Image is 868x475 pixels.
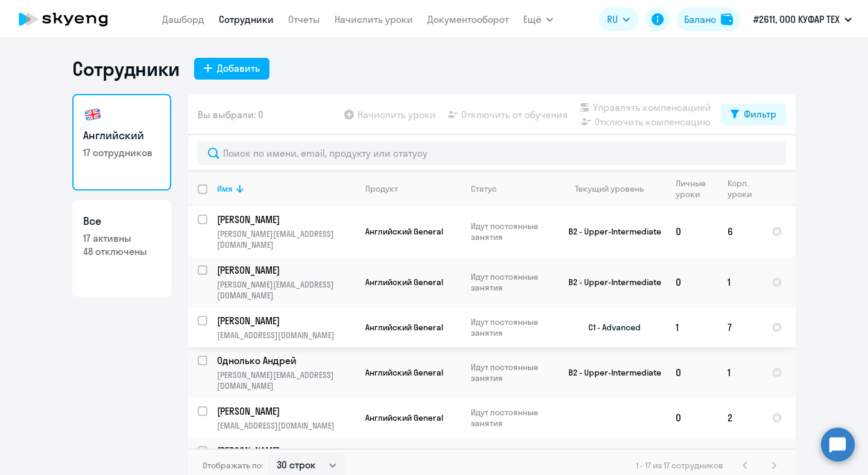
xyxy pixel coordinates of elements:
button: RU [599,7,638,31]
p: [PERSON_NAME] [217,263,353,277]
div: Добавить [217,61,260,75]
div: Продукт [365,183,461,194]
td: 6 [718,206,762,257]
h3: Английский [83,128,160,143]
a: Однолько Андрей [217,354,355,367]
span: Английский General [365,412,443,423]
p: 48 отключены [83,245,160,258]
a: Документооборот [427,13,509,25]
p: [PERSON_NAME] [217,404,353,418]
p: Однолько Андрей [217,354,353,367]
div: Имя [217,183,355,194]
a: [PERSON_NAME] [217,263,355,277]
td: B2 - Upper-Intermediate [554,257,666,307]
a: Дашборд [162,13,204,25]
input: Поиск по имени, email, продукту или статусу [198,141,786,165]
td: B2 - Upper-Intermediate [554,206,666,257]
span: RU [607,12,618,27]
div: Личные уроки [676,178,717,200]
p: Идут постоянные занятия [471,221,553,242]
img: english [83,105,102,124]
a: [PERSON_NAME] [217,444,355,458]
p: [EMAIL_ADDRESS][DOMAIN_NAME] [217,420,355,431]
td: 1 [666,307,718,347]
span: Английский General [365,226,443,237]
td: 1 [718,347,762,398]
img: balance [721,13,733,25]
td: 7 [718,307,762,347]
a: [PERSON_NAME] [217,314,355,327]
a: Отчеты [288,13,320,25]
td: 0 [666,347,718,398]
button: Балансbalance [677,7,740,31]
a: [PERSON_NAME] [217,404,355,418]
button: #2611, ООО КУФАР ТЕХ [747,5,858,34]
span: Вы выбрали: 0 [198,107,263,122]
p: 17 активны [83,231,160,245]
div: Имя [217,183,233,194]
span: Ещё [523,12,541,27]
p: #2611, ООО КУФАР ТЕХ [753,12,840,27]
p: [EMAIL_ADDRESS][DOMAIN_NAME] [217,330,355,341]
p: 17 сотрудников [83,146,160,159]
div: Статус [471,183,553,194]
td: 2 [718,398,762,438]
p: [PERSON_NAME][EMAIL_ADDRESS][DOMAIN_NAME] [217,279,355,301]
span: Английский General [365,322,443,333]
button: Ещё [523,7,553,31]
div: Текущий уровень [575,183,644,194]
h1: Сотрудники [72,57,180,81]
a: Английский17 сотрудников [72,94,171,190]
td: 0 [666,257,718,307]
td: C1 - Advanced [554,307,666,347]
div: Продукт [365,183,398,194]
p: Идут постоянные занятия [471,447,553,468]
p: [PERSON_NAME][EMAIL_ADDRESS][DOMAIN_NAME] [217,228,355,250]
span: 1 - 17 из 17 сотрудников [636,460,723,471]
a: [PERSON_NAME] [217,213,355,226]
span: Отображать по: [203,460,263,471]
div: Баланс [684,12,716,27]
p: [PERSON_NAME] [217,444,353,458]
a: Все17 активны48 отключены [72,200,171,297]
h3: Все [83,213,160,229]
a: Сотрудники [219,13,274,25]
p: [PERSON_NAME] [217,213,353,226]
p: Идут постоянные занятия [471,316,553,338]
p: Идут постоянные занятия [471,407,553,429]
span: Английский General [365,277,443,288]
div: Текущий уровень [564,183,665,194]
p: Идут постоянные занятия [471,362,553,383]
div: Фильтр [744,107,776,121]
div: Личные уроки [676,178,709,200]
span: Английский General [365,367,443,378]
p: Идут постоянные занятия [471,271,553,293]
div: Корп. уроки [728,178,761,200]
p: [PERSON_NAME] [217,314,353,327]
div: Корп. уроки [728,178,753,200]
p: [PERSON_NAME][EMAIL_ADDRESS][DOMAIN_NAME] [217,370,355,391]
button: Добавить [194,58,269,80]
td: B2 - Upper-Intermediate [554,347,666,398]
td: 0 [666,398,718,438]
button: Фильтр [721,104,786,125]
td: 0 [666,206,718,257]
td: 1 [718,257,762,307]
a: Начислить уроки [335,13,413,25]
div: Статус [471,183,497,194]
